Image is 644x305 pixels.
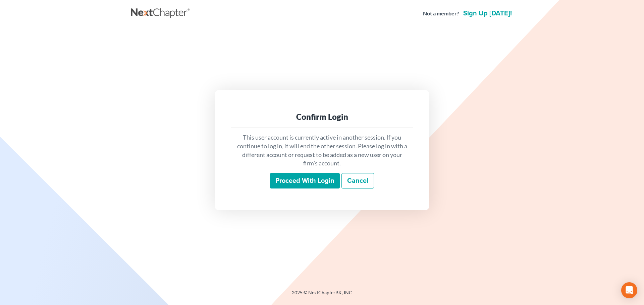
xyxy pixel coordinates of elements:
[236,133,408,168] p: This user account is currently active in another session. If you continue to log in, it will end ...
[236,111,408,122] div: Confirm Login
[131,289,513,301] div: 2025 © NextChapterBK, INC
[341,173,374,188] a: Cancel
[270,173,340,188] input: Proceed with login
[462,10,513,17] a: Sign up [DATE]!
[621,282,637,298] div: Open Intercom Messenger
[423,10,459,17] strong: Not a member?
